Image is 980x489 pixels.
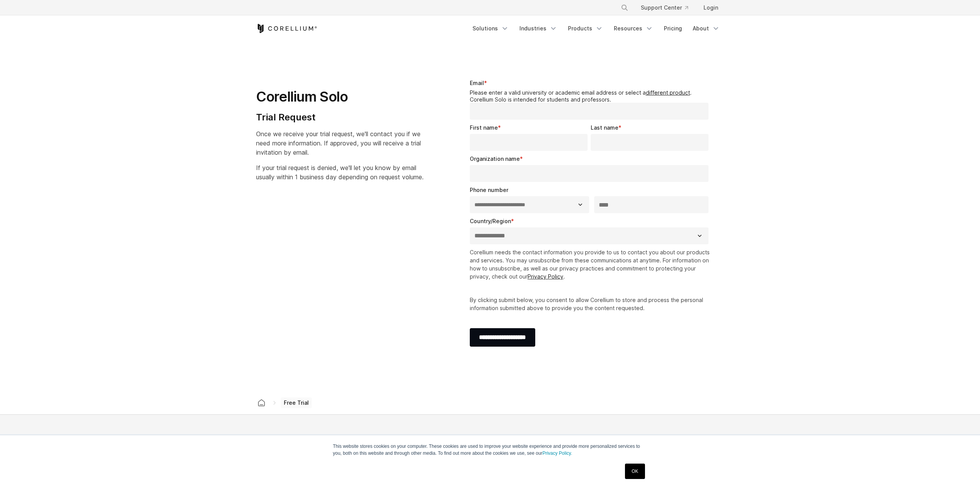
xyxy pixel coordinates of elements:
[256,130,421,156] span: Once we receive your trial request, we'll contact you if we need more information. If approved, y...
[659,22,687,35] a: Pricing
[591,124,618,131] span: Last name
[609,22,658,35] a: Resources
[255,397,268,408] a: Corellium home
[468,22,724,35] div: Navigation Menu
[563,22,608,35] a: Products
[281,397,312,408] span: Free Trial
[625,464,645,479] a: OK
[470,248,712,280] p: Corellium needs the contact information you provide to us to contact you about our products and s...
[470,187,508,193] span: Phone number
[333,443,647,457] p: This website stores cookies on your computer. These cookies are used to improve your website expe...
[256,24,317,33] a: Corellium Home
[646,89,690,96] a: different product
[528,273,563,280] a: Privacy Policy
[470,89,712,103] legend: Please enter a valid university or academic email address or select a . Corellium Solo is intende...
[515,22,562,35] a: Industries
[468,22,513,35] a: Solutions
[470,155,520,162] span: Organization name
[470,218,511,224] span: Country/Region
[470,80,484,86] span: Email
[256,88,424,105] h1: Corellium Solo
[697,1,724,15] a: Login
[543,451,572,456] a: Privacy Policy.
[618,1,632,15] button: Search
[256,164,424,181] span: If your trial request is denied, we'll let you know by email usually within 1 business day depend...
[611,1,724,15] div: Navigation Menu
[470,124,498,131] span: First name
[256,112,424,123] h4: Trial Request
[470,296,712,312] p: By clicking submit below, you consent to allow Corellium to store and process the personal inform...
[688,22,724,35] a: About
[635,1,694,15] a: Support Center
